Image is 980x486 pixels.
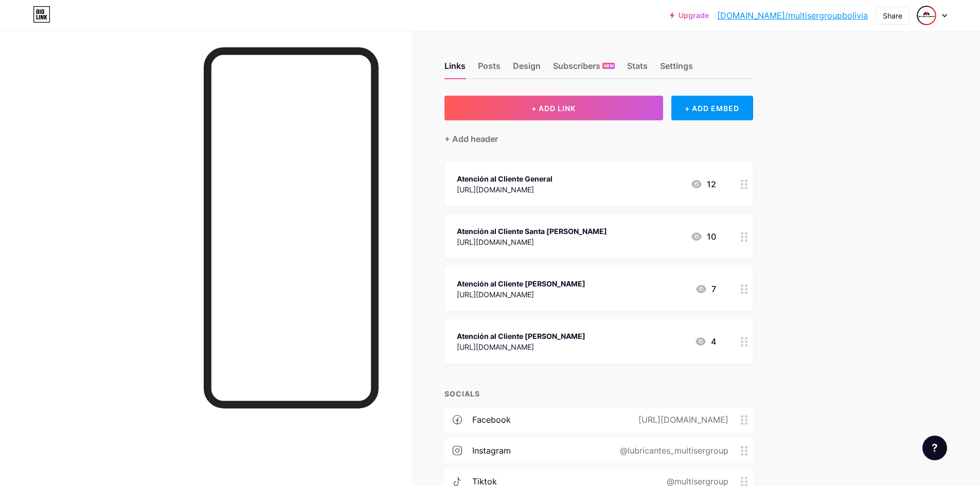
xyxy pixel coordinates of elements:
div: 12 [690,178,716,190]
a: Upgrade [670,11,709,20]
span: NEW [604,63,614,69]
div: instagram [472,444,511,457]
div: 7 [695,283,716,295]
div: [URL][DOMAIN_NAME] [457,184,553,195]
div: [URL][DOMAIN_NAME] [457,237,607,247]
img: multisergroupbolivia [917,6,936,25]
div: Subscribers [553,60,615,78]
div: 10 [690,230,716,243]
div: Atención al Cliente General [457,173,553,184]
div: Atención al Cliente [PERSON_NAME] [457,331,585,341]
div: [URL][DOMAIN_NAME] [457,341,585,352]
a: [DOMAIN_NAME]/multisergroupbolivia [717,9,868,22]
div: Settings [660,60,693,78]
div: [URL][DOMAIN_NAME] [457,289,585,300]
div: SOCIALS [444,388,753,399]
span: + ADD LINK [531,104,576,113]
div: Share [883,10,902,21]
div: Stats [627,60,648,78]
div: Design [513,60,541,78]
div: 4 [694,335,716,348]
div: Posts [478,60,501,78]
div: Atención al Cliente Santa [PERSON_NAME] [457,226,607,237]
div: + ADD EMBED [671,96,753,120]
div: Atención al Cliente [PERSON_NAME] [457,278,585,289]
div: Links [444,60,466,78]
div: + Add header [444,133,498,145]
div: facebook [472,413,511,426]
div: @lubricantes_multisergroup [603,444,741,457]
button: + ADD LINK [444,96,663,120]
div: [URL][DOMAIN_NAME] [622,413,741,426]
